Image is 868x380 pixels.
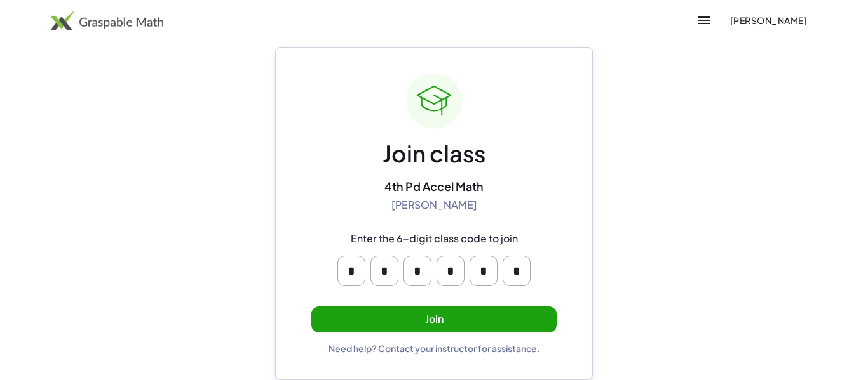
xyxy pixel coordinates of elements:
[329,343,540,354] div: Need help? Contact your instructor for assistance.
[719,9,817,32] button: [PERSON_NAME]
[384,179,484,193] div: 4th Pd Accel Math
[337,256,365,286] input: Please enter OTP character 1
[470,256,498,286] input: Please enter OTP character 5
[729,15,807,26] span: [PERSON_NAME]
[403,256,431,286] input: Please enter OTP character 3
[370,256,398,286] input: Please enter OTP character 2
[383,139,485,169] div: Join class
[351,232,518,246] div: Enter the 6-digit class code to join
[391,199,477,212] div: [PERSON_NAME]
[437,256,465,286] input: Please enter OTP character 4
[311,306,557,332] button: Join
[503,256,531,286] input: Please enter OTP character 6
